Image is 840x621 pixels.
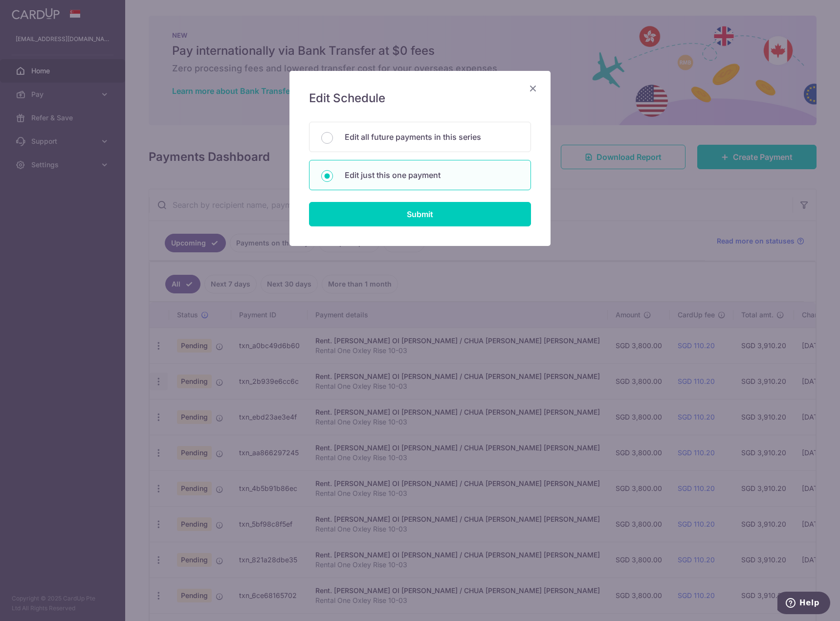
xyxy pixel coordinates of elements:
[345,131,519,143] p: Edit all future payments in this series
[309,202,531,226] input: Submit
[345,169,519,181] p: Edit just this one payment
[527,83,539,94] button: Close
[777,592,830,616] iframe: Opens a widget where you can find more information
[309,90,531,106] h5: Edit Schedule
